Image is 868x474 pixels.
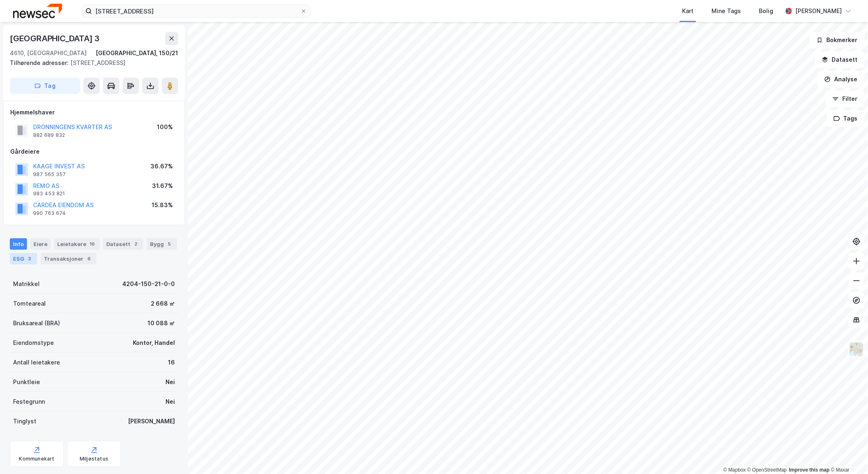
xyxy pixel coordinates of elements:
iframe: Chat Widget [827,435,868,474]
div: Bolig [759,6,773,16]
button: Analyse [817,71,865,87]
div: Tinglyst [13,416,36,426]
div: [STREET_ADDRESS] [10,58,172,68]
div: 2 668 ㎡ [151,299,175,309]
div: Hjemmelshaver [10,107,178,117]
div: Nei [166,377,175,387]
a: OpenStreetMap [747,467,787,473]
img: newsec-logo.f6e21ccffca1b3a03d2d.png [13,4,62,18]
div: Antall leietakere [13,358,60,367]
div: [PERSON_NAME] [128,416,175,426]
div: Kart [682,6,694,16]
button: Tags [827,110,865,127]
div: Kontor, Handel [133,338,175,348]
div: Punktleie [13,377,40,387]
div: Transaksjoner [40,253,96,264]
button: Tag [10,78,80,94]
div: [GEOGRAPHIC_DATA] 3 [10,32,101,45]
div: Eiendomstype [13,338,54,348]
div: 16 [168,358,175,367]
div: 983 453 821 [33,190,65,197]
div: Eiere [30,238,51,250]
div: 990 763 674 [33,210,66,217]
div: Bygg [147,238,177,250]
div: Tomteareal [13,299,46,309]
div: 5 [166,240,174,248]
input: Søk på adresse, matrikkel, gårdeiere, leietakere eller personer [92,5,300,17]
button: Bokmerker [810,32,865,48]
a: Improve this map [789,467,830,473]
div: Datasett [103,238,143,250]
div: 10 088 ㎡ [148,318,175,328]
div: 6 [85,255,93,263]
button: Filter [825,91,865,107]
div: Gårdeiere [10,147,178,157]
div: 882 689 832 [33,132,65,139]
div: 100% [157,122,173,132]
span: Tilhørende adresser: [10,59,70,66]
div: 31.67% [152,181,173,191]
div: Kontrollprogram for chat [827,435,868,474]
button: Datasett [815,51,865,68]
div: Kommunekart [19,456,54,462]
div: Info [10,238,27,250]
div: [PERSON_NAME] [795,6,842,16]
div: 4610, [GEOGRAPHIC_DATA] [10,48,87,58]
div: 2 [132,240,140,248]
div: Matrikkel [13,279,40,289]
div: [GEOGRAPHIC_DATA], 150/21 [96,48,178,58]
div: 4204-150-21-0-0 [122,279,175,289]
div: 3 [26,255,34,263]
div: 16 [88,240,96,248]
div: 36.67% [150,161,173,171]
div: Miljøstatus [80,456,108,462]
div: Mine Tags [711,6,741,16]
div: Nei [166,397,175,407]
div: Bruksareal (BRA) [13,318,60,328]
div: 987 565 357 [33,171,66,178]
div: 15.83% [152,200,173,210]
div: Leietakere [54,238,100,250]
a: Mapbox [723,467,746,473]
div: ESG [10,253,37,264]
div: Festegrunn [13,397,45,407]
img: Z [849,342,864,357]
